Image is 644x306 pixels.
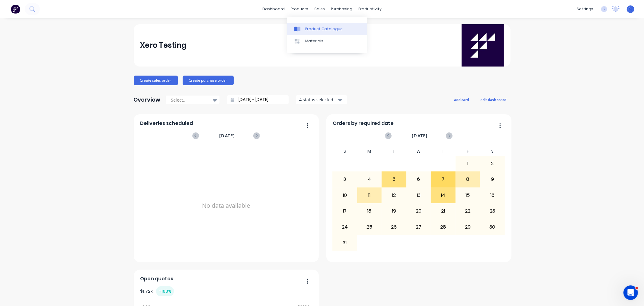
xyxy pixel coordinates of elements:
[357,147,382,156] div: M
[480,203,505,219] div: 23
[134,76,178,85] button: Create sales order
[332,147,357,156] div: S
[140,147,312,264] div: No data available
[287,35,367,47] a: Materials
[462,24,504,67] img: Xero Testing
[328,5,355,14] div: purchasing
[333,120,394,127] span: Orders by required date
[407,219,431,234] div: 27
[357,219,382,234] div: 25
[333,188,357,203] div: 10
[382,219,406,234] div: 26
[431,147,456,156] div: T
[357,188,382,203] div: 11
[623,285,638,300] iframe: Intercom live chat
[357,203,382,219] div: 18
[333,235,357,250] div: 31
[480,147,505,156] div: S
[407,172,431,187] div: 6
[134,94,161,106] div: Overview
[431,188,455,203] div: 14
[11,5,20,14] img: Factory
[412,132,428,139] span: [DATE]
[480,156,505,171] div: 2
[574,5,596,14] div: settings
[299,96,337,103] div: 4 status selected
[287,23,367,35] a: Product Catalogue
[333,203,357,219] div: 17
[311,5,328,14] div: sales
[480,172,505,187] div: 9
[288,5,311,14] div: products
[431,172,455,187] div: 7
[156,286,174,296] div: + 100 %
[382,188,406,203] div: 12
[456,156,480,171] div: 1
[456,203,480,219] div: 22
[259,5,288,14] a: dashboard
[456,188,480,203] div: 15
[431,203,455,219] div: 21
[333,172,357,187] div: 3
[333,219,357,234] div: 24
[140,39,187,51] div: Xero Testing
[456,172,480,187] div: 8
[431,219,455,234] div: 28
[382,172,406,187] div: 5
[140,120,193,127] span: Deliveries scheduled
[140,275,173,282] span: Open quotes
[406,147,431,156] div: W
[382,147,406,156] div: T
[629,6,633,12] span: PL
[456,147,480,156] div: F
[140,286,174,296] div: $ 1.72k
[355,5,385,14] div: productivity
[305,26,343,32] div: Product Catalogue
[407,203,431,219] div: 20
[477,96,511,103] button: edit dashboard
[450,96,473,103] button: add card
[382,203,406,219] div: 19
[296,95,347,104] button: 4 status selected
[407,188,431,203] div: 13
[305,38,323,44] div: Materials
[480,188,505,203] div: 16
[219,132,235,139] span: [DATE]
[357,172,382,187] div: 4
[480,219,505,234] div: 30
[456,219,480,234] div: 29
[183,76,234,85] button: Create purchase order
